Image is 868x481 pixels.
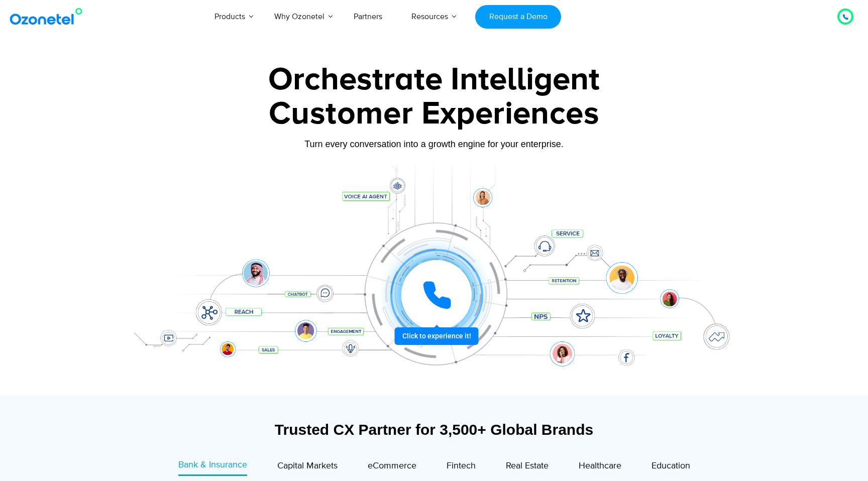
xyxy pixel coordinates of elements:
[652,458,690,476] a: Education
[125,421,743,438] div: Trusted CX Partner for 3,500+ Global Brands
[475,5,561,29] a: Request a Demo
[120,139,748,150] div: Turn every conversation into a growth engine for your enterprise.
[120,90,748,138] div: Customer Experiences
[447,460,476,471] span: Fintech
[120,64,748,96] div: Orchestrate Intelligent
[178,458,247,476] a: Bank & Insurance
[447,458,476,476] a: Fintech
[579,460,621,471] span: Healthcare
[506,458,549,476] a: Real Estate
[368,460,416,471] span: eCommerce
[506,460,549,471] span: Real Estate
[277,460,338,471] span: Capital Markets
[652,460,690,471] span: Education
[178,459,247,470] span: Bank & Insurance
[277,458,338,476] a: Capital Markets
[368,458,416,476] a: eCommerce
[579,458,621,476] a: Healthcare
